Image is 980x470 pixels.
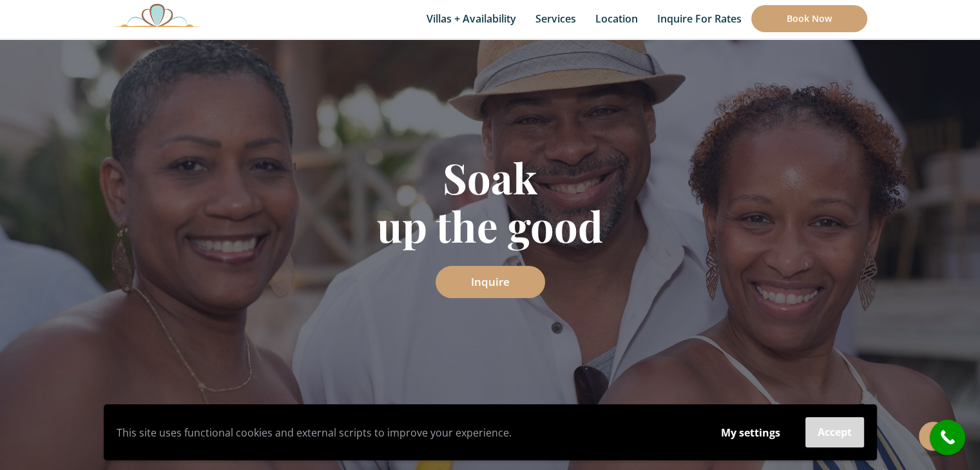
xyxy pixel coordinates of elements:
[805,417,864,447] button: Accept
[436,266,545,298] a: Inquire
[117,423,696,442] p: This site uses functional cookies and external scripts to improve your experience.
[709,418,793,447] button: My settings
[113,3,201,27] img: Awesome Logo
[930,420,965,455] a: call
[751,5,867,32] a: Book Now
[933,423,962,452] i: call
[113,153,867,250] h1: Soak up the good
